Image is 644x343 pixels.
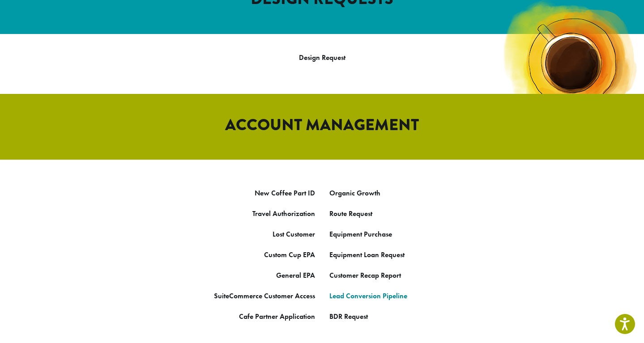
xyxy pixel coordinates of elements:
[273,229,315,239] a: Lost Customer
[276,271,315,280] a: General EPA
[264,250,315,259] a: Custom Cup EPA
[329,209,372,218] a: Route Request
[329,188,380,198] a: Organic Growth
[255,188,315,198] a: New Coffee Part ID
[329,250,405,259] a: Equipment Loan Request
[214,291,315,301] a: SuiteCommerce Customer Access
[67,115,577,135] h2: ACCOUNT MANAGEMENT
[386,229,392,239] a: se
[329,312,368,321] a: BDR Request
[329,271,401,280] a: Customer Recap Report
[329,229,386,239] a: Equipment Purcha
[329,291,407,301] a: Lead Conversion Pipeline
[239,312,315,321] a: Cafe Partner Application
[252,209,315,218] a: Travel Authorization
[299,53,345,62] a: Design Request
